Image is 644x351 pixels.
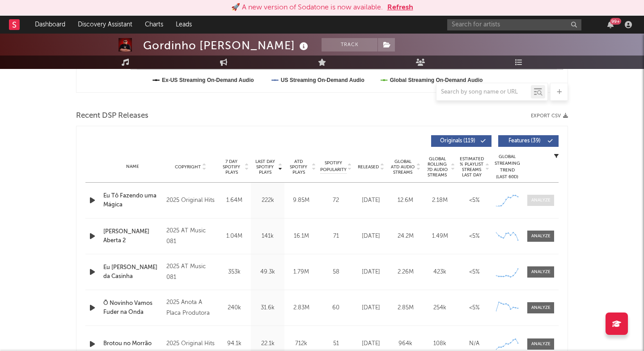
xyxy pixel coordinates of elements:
button: Originals(119) [431,135,491,147]
div: 24.2M [390,232,420,241]
div: 1.79M [287,268,316,277]
button: Export CSV [531,113,568,119]
div: 31.6k [253,304,282,312]
div: 1.49M [425,232,455,241]
a: Eu [PERSON_NAME] da Casinha [103,263,162,281]
div: 240k [220,304,249,312]
span: Estimated % Playlist Streams Last Day [459,156,484,178]
span: Released [358,164,379,170]
div: 51 [320,339,352,348]
div: 49.3k [253,268,282,277]
div: [DATE] [356,232,386,241]
span: Spotify Popularity [320,160,347,173]
div: 71 [320,232,352,241]
span: Global ATD Audio Streams [390,159,415,175]
div: 60 [320,304,352,312]
div: 99 + [610,18,621,25]
span: 7 Day Spotify Plays [220,159,243,175]
a: Dashboard [29,16,72,34]
div: 58 [320,268,352,277]
a: [PERSON_NAME] Aberta 2 [103,227,162,245]
div: 2025 Anota A Placa Produtora [166,297,215,319]
div: 423k [425,268,455,277]
div: [DATE] [356,304,386,312]
div: 12.6M [390,196,420,205]
div: 22.1k [253,339,282,348]
span: ATD Spotify Plays [287,159,310,175]
div: 2025 AT Music 081 [166,261,215,283]
div: 2025 Original Hits [166,195,215,206]
button: Track [322,38,377,51]
button: Features(39) [498,135,559,147]
a: Charts [139,16,169,34]
div: 9.85M [287,196,316,205]
div: <5% [459,304,489,312]
div: 712k [287,339,316,348]
div: 108k [425,339,455,348]
span: Recent DSP Releases [76,111,148,121]
div: Gordinho [PERSON_NAME] [143,38,310,53]
div: [DATE] [356,196,386,205]
a: Brotou no Morrão [103,339,162,348]
input: Search for artists [447,19,581,30]
button: 99+ [607,21,614,28]
span: Copyright [175,164,201,170]
span: Last Day Spotify Plays [253,159,277,175]
span: Global Rolling 7D Audio Streams [425,156,449,178]
div: <5% [459,232,489,241]
text: US Streaming On-Demand Audio [281,77,364,83]
div: Global Streaming Trend (Last 60D) [494,154,521,180]
a: Discovery Assistant [72,16,139,34]
div: 1.04M [220,232,249,241]
a: Leads [169,16,198,34]
text: Ex-US Streaming On-Demand Audio [162,77,254,83]
span: Features ( 39 ) [504,138,545,144]
div: 254k [425,304,455,312]
div: <5% [459,268,489,277]
div: 964k [390,339,420,348]
div: 141k [253,232,282,241]
text: Global Streaming On-Demand Audio [390,77,483,83]
div: 353k [220,268,249,277]
div: <5% [459,196,489,205]
div: [DATE] [356,339,386,348]
div: 1.64M [220,196,249,205]
div: 222k [253,196,282,205]
div: 2.26M [390,268,420,277]
div: 2.85M [390,304,420,312]
div: 2.83M [287,304,316,312]
button: Refresh [387,2,413,13]
a: Õ Novinho Vamos Fuder na Onda [103,299,162,317]
div: 72 [320,196,352,205]
div: 🚀 A new version of Sodatone is now available. [231,2,383,13]
input: Search by song name or URL [436,89,531,96]
div: N/A [459,339,489,348]
div: 2025 AT Music 081 [166,226,215,247]
div: 94.1k [220,339,249,348]
div: Name [103,163,162,170]
span: Originals ( 119 ) [437,138,478,144]
div: 2025 Original Hits [166,338,215,349]
a: Eu Tô Fazendo uma Mágica [103,192,162,209]
div: [DATE] [356,268,386,277]
div: 16.1M [287,232,316,241]
div: 2.18M [425,196,455,205]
